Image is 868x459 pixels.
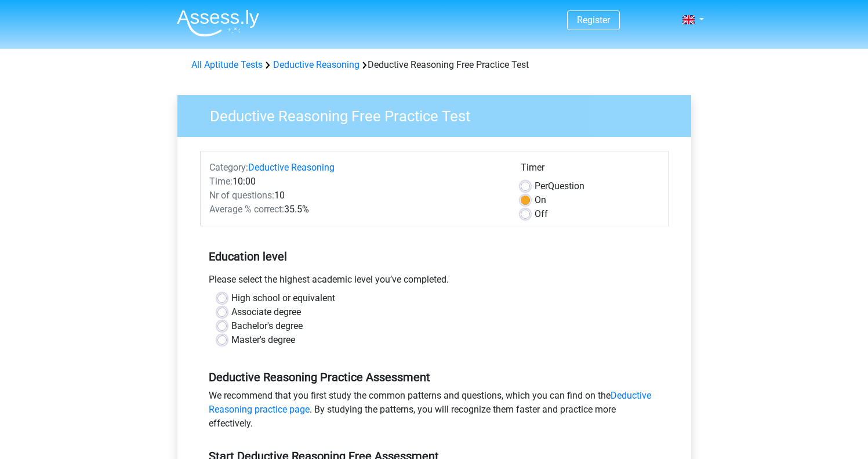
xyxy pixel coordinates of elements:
[209,162,248,173] span: Category:
[231,333,295,347] label: Master's degree
[248,162,335,173] a: Deductive Reasoning
[201,203,512,216] div: 35.5%
[535,207,548,221] label: Off
[231,291,335,305] label: High school or equivalent
[177,9,259,37] img: Assessly
[201,175,512,189] div: 10:00
[535,179,584,193] label: Question
[273,59,359,70] a: Deductive Reasoning
[200,389,669,435] div: We recommend that you first study the common patterns and questions, which you can find on the . ...
[535,180,548,191] span: Per
[209,204,284,215] span: Average % correct:
[200,273,669,291] div: Please select the highest academic level you’ve completed.
[209,245,660,268] h5: Education level
[201,189,512,203] div: 10
[209,370,660,384] h5: Deductive Reasoning Practice Assessment
[231,319,303,333] label: Bachelor's degree
[191,59,263,70] a: All Aptitude Tests
[521,161,659,179] div: Timer
[209,176,233,187] span: Time:
[209,190,274,201] span: Nr of questions:
[196,103,682,125] h3: Deductive Reasoning Free Practice Test
[231,305,301,319] label: Associate degree
[187,58,682,72] div: Deductive Reasoning Free Practice Test
[535,193,546,207] label: On
[577,15,610,26] a: Register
